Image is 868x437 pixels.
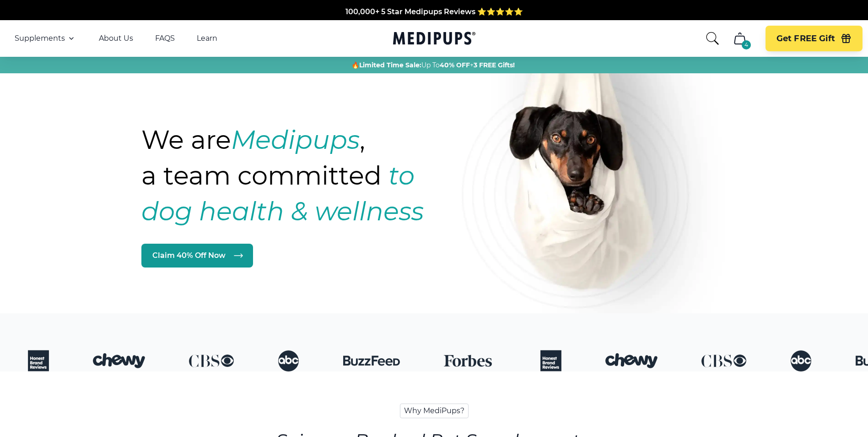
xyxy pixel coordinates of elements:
[15,33,77,44] button: Supplements
[231,124,360,155] strong: Medipups
[99,34,133,43] a: About Us
[400,404,469,418] span: Why MediPups?
[141,244,253,268] a: Claim 40% Off Now
[729,27,751,49] button: cart
[393,30,475,49] a: Medipups
[197,34,217,43] a: Learn
[351,60,515,70] span: 🔥 Up To +
[462,12,736,349] img: Natural dog supplements for joint and coat health
[345,7,523,16] span: 100,000+ 5 Star Medipups Reviews ⭐️⭐️⭐️⭐️⭐️
[15,34,65,43] span: Supplements
[705,31,720,46] button: search
[141,122,476,229] h1: We are , a team committed
[776,33,835,44] span: Get FREE Gift
[282,18,586,27] span: Made In The [GEOGRAPHIC_DATA] from domestic & globally sourced ingredients
[766,26,863,51] button: Get FREE Gift
[742,40,751,49] div: 4
[155,34,175,43] a: FAQS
